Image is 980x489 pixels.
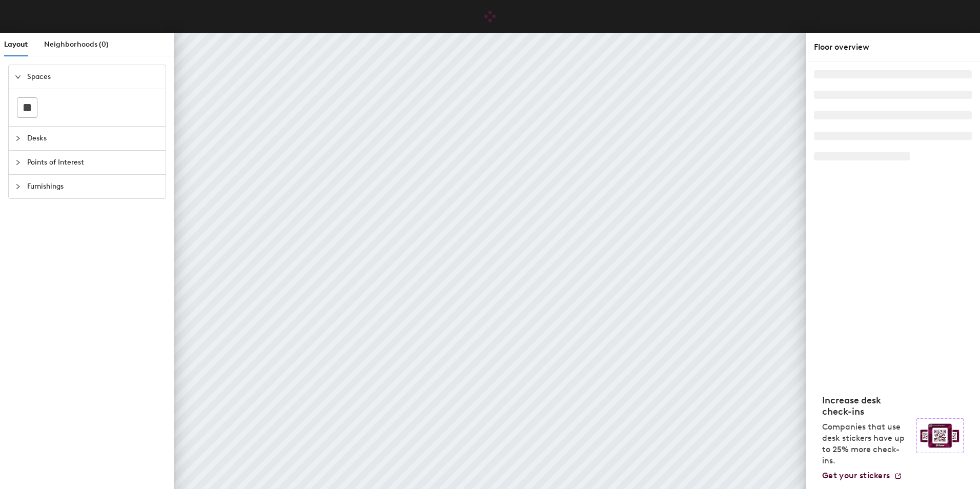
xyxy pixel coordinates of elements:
span: Layout [4,40,28,49]
a: Get your stickers [822,471,902,481]
span: Furnishings [27,175,159,198]
span: collapsed [15,159,21,166]
span: collapsed [15,184,21,190]
span: Get your stickers [822,471,890,480]
span: Spaces [27,65,159,89]
span: Points of Interest [27,151,159,174]
img: Sticker logo [916,418,964,453]
h4: Increase desk check-ins [822,395,910,417]
span: collapsed [15,135,21,141]
p: Companies that use desk stickers have up to 25% more check-ins. [822,421,910,466]
span: expanded [15,74,21,80]
span: Desks [27,127,159,150]
span: Neighborhoods (0) [44,40,109,49]
div: Floor overview [814,41,972,53]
